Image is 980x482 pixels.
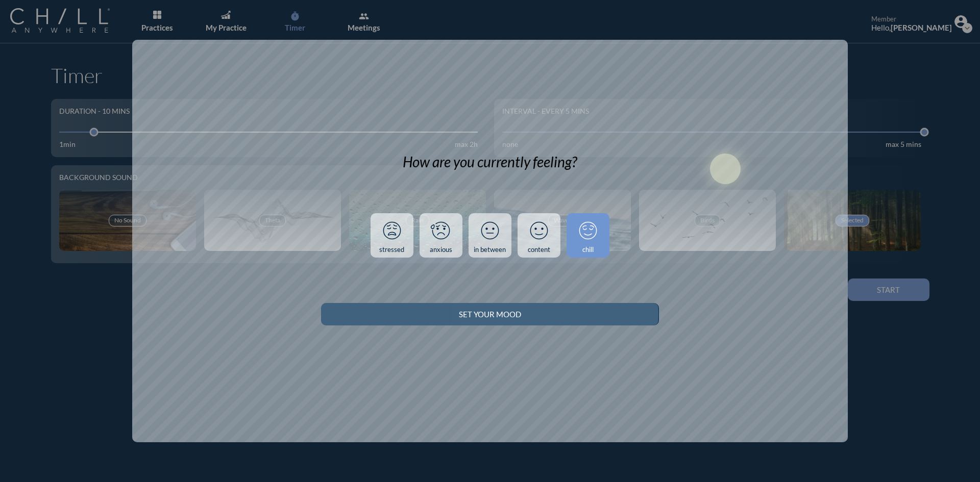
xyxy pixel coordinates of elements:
div: in between [474,246,506,254]
a: content [518,213,560,258]
a: chill [567,213,609,258]
div: anxious [430,246,452,254]
a: in between [469,213,511,258]
a: stressed [371,213,413,258]
div: How are you currently feeling? [403,154,577,171]
div: chill [582,246,594,254]
a: anxious [420,213,462,258]
div: content [528,246,550,254]
div: stressed [379,246,404,254]
div: Set your Mood [339,310,641,319]
button: Set your Mood [321,303,658,325]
